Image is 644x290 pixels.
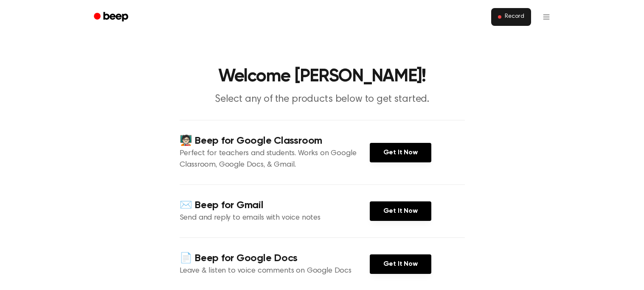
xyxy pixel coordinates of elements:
span: Record [505,13,524,21]
h4: ✉️ Beep for Gmail [180,198,370,212]
p: Send and reply to emails with voice notes [180,212,370,224]
button: Record [491,8,531,26]
h1: Welcome [PERSON_NAME]! [105,68,540,86]
a: Get It Now [370,143,431,162]
p: Leave & listen to voice comments on Google Docs [180,265,370,277]
p: Perfect for teachers and students. Works on Google Classroom, Google Docs, & Gmail. [180,148,370,171]
a: Get It Now [370,254,431,274]
h4: 📄 Beep for Google Docs [180,251,370,265]
button: Open menu [536,7,557,27]
h4: 🧑🏻‍🏫 Beep for Google Classroom [180,134,370,148]
a: Get It Now [370,201,431,221]
p: Select any of the products below to get started. [159,92,485,106]
a: Beep [88,9,136,25]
